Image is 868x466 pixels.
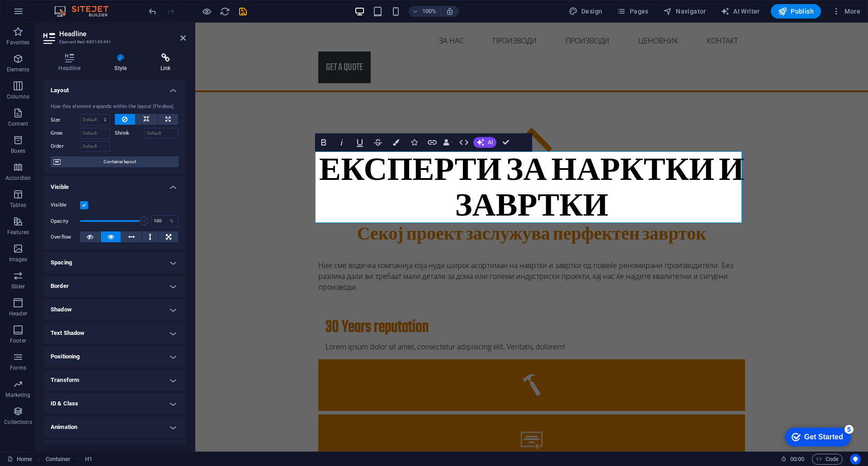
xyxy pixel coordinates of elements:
p: Accordion [5,174,31,182]
h4: Border [43,275,186,297]
h4: Visible [43,176,186,193]
button: Confirm (Ctrl+⏎) [497,133,514,151]
div: Get Started 5 items remaining, 0% complete [7,5,73,24]
button: AI Writer [717,4,764,19]
span: Click to select. Double-click to edit [46,454,71,465]
p: Tables [10,202,26,209]
button: Strikethrough [369,133,387,151]
span: AI Writer [721,7,760,16]
h1: ЕКСПЕРТИ ЗА НАРКТКИ И ЗАВРТКИ [123,132,550,203]
h4: Miscellaneous [43,440,186,461]
span: 00 00 [790,454,804,465]
h6: Session time [781,454,805,465]
button: reload [219,6,230,17]
img: Editor Logo [52,6,120,17]
span: Design [569,7,603,16]
span: Container layout [63,156,176,167]
p: Marketing [5,391,30,399]
button: More [828,4,864,19]
div: 5 [67,2,76,11]
p: Content [8,120,28,127]
nav: breadcrumb [46,454,92,465]
button: Design [565,4,606,19]
input: Default [144,128,179,139]
button: 100% [409,6,441,17]
h4: Headline [43,53,99,72]
span: Code [816,454,839,465]
button: Colors [387,133,405,151]
button: AI [473,137,496,148]
input: Default [80,128,110,139]
label: Opacity [51,219,80,224]
label: Overflow [51,232,80,243]
button: Publish [771,4,821,19]
h4: Style [99,53,146,72]
input: Default [80,141,110,152]
i: Reload page [220,6,230,17]
button: Navigator [660,4,710,19]
span: Publish [778,7,814,16]
p: Elements [7,66,30,73]
p: Footer [10,337,26,344]
h2: Headline [59,30,186,38]
h4: ID & Class [43,393,186,414]
i: Save (Ctrl+S) [238,6,248,17]
div: Design (Ctrl+Alt+Y) [565,4,606,19]
h4: Positioning [43,346,186,367]
button: Click here to leave preview mode and continue editing [201,6,212,17]
h4: Spacing [43,252,186,273]
h4: Layout [43,80,186,96]
p: Features [7,229,29,236]
button: save [237,6,248,17]
button: Link [424,133,441,151]
span: Pages [617,7,648,16]
span: : [797,456,798,462]
button: Code [812,454,843,465]
span: AI [488,140,493,145]
a: Click to cancel selection. Double-click to open Pages [7,454,32,465]
div: % [165,216,178,226]
div: Get Started [27,10,66,18]
h3: Element #ed-880143441 [59,38,168,46]
p: Boxes [11,147,26,155]
h4: Transform [43,369,186,391]
button: Container layout [51,156,179,167]
label: Order [51,141,80,152]
p: Forms [10,364,26,372]
span: Navigator [663,7,706,16]
button: Data Bindings [442,133,454,151]
span: Click to select. Double-click to edit [85,454,92,465]
p: Slider [11,283,25,290]
button: undo [147,6,158,17]
p: Images [9,256,28,263]
label: Size [51,118,80,122]
p: Header [9,310,27,317]
h4: Link [146,53,186,72]
h6: 100% [422,6,437,17]
button: Pages [613,4,652,19]
button: Bold (Ctrl+B) [315,133,332,151]
button: Italic (Ctrl+I) [333,133,350,151]
div: How this element expands within the layout (Flexbox). [51,103,179,111]
p: Collections [4,419,32,426]
label: Visible [51,200,80,211]
button: HTML [455,133,472,151]
h4: Shadow [43,299,186,320]
p: Columns [7,93,29,100]
label: Shrink [115,128,144,139]
button: Usercentrics [850,454,861,465]
i: Undo: Edit headline (Ctrl+Z) [147,6,158,17]
button: Icons [406,133,423,151]
h4: Animation [43,416,186,438]
p: Favorites [6,39,29,46]
i: On resize automatically adjust zoom level to fit chosen device. [446,7,454,15]
label: Grow [51,128,80,139]
button: Underline (Ctrl+U) [351,133,368,151]
h4: Text Shadow [43,322,186,344]
span: More [832,7,860,16]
